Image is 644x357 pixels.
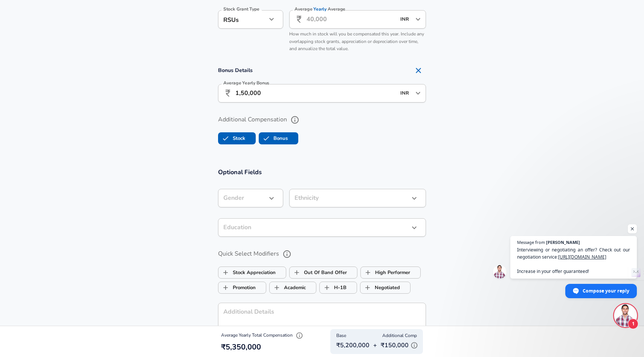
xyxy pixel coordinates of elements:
span: Interviewing or negotiating an offer? Check out our negotiation service: Increase in your offer g... [517,246,630,275]
p: ₹5,200,000 [336,341,369,350]
button: help [281,248,293,260]
span: High Performer [361,265,375,280]
span: Average Yearly Total Compensation [221,332,305,338]
p: ₹150,000 [381,340,420,351]
span: Academic [270,280,284,295]
span: Stock Appreciation [218,265,233,280]
div: RSUs [218,10,267,29]
span: Negotiated [360,280,375,295]
button: Remove Section [411,63,426,78]
button: Explain Additional Compensation [409,340,420,351]
p: + [373,341,377,350]
button: AcademicAcademic [269,282,316,294]
label: Quick Select Modifiers [218,248,426,260]
button: BonusBonus [259,132,298,144]
button: Open [413,14,423,25]
span: Bonus [259,131,273,146]
span: 1 [628,319,638,329]
input: 40,000 [307,10,396,29]
span: H-1B [320,280,334,295]
button: PromotionPromotion [218,282,266,294]
input: 15,000 [235,84,396,103]
span: Message from [517,240,545,244]
label: Average Average [295,7,345,11]
label: High Performer [361,265,410,280]
label: Academic [270,280,306,295]
h3: Optional Fields [218,168,426,176]
button: Out Of Band OfferOut Of Band Offer [289,267,357,279]
button: NegotiatedNegotiated [360,282,411,294]
span: Promotion [218,280,233,295]
h4: Bonus Details [218,63,426,78]
label: Stock Grant Type [223,7,259,11]
label: Out Of Band Offer [290,265,347,280]
button: High PerformerHigh Performer [360,267,421,279]
label: Stock Appreciation [218,265,276,280]
label: Negotiated [360,280,400,295]
span: Base [336,332,346,340]
span: [PERSON_NAME] [546,240,580,244]
button: H-1BH-1B [319,282,357,294]
label: Average Yearly Bonus [223,81,269,85]
span: How much in stock will you be compensated this year. Include any overlapping stock grants, apprec... [289,31,424,52]
button: Explain Total Compensation [294,330,305,341]
span: Stock [218,131,233,146]
label: H-1B [320,280,346,295]
input: USD [398,14,413,25]
span: Additional Comp [382,332,417,340]
button: StockStock [218,132,256,144]
span: Yearly [314,6,327,12]
input: USD [398,87,413,99]
label: Stock [218,131,245,146]
div: Open chat [614,304,637,327]
label: Bonus [259,131,288,146]
button: Stock AppreciationStock Appreciation [218,267,286,279]
label: Additional Compensation [218,113,426,126]
span: Out Of Band Offer [290,265,304,280]
button: Open [413,88,423,98]
span: Compose your reply [583,284,629,297]
label: Promotion [218,280,256,295]
button: help [288,113,301,126]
